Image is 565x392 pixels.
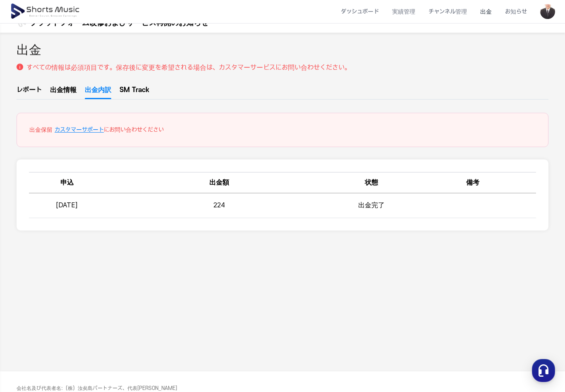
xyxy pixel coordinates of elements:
[17,85,42,99] a: レポート
[85,85,111,99] a: 出金内訳
[120,85,149,99] a: SM Track
[333,172,409,193] th: 状態
[55,262,107,283] a: チャット
[334,1,385,23] a: ダッシュボード
[498,1,534,23] a: お知らせ
[105,172,333,193] th: 出金額
[29,172,105,193] th: 申込
[32,200,102,210] p: [DATE]
[105,193,333,218] td: 224
[107,262,159,283] a: 設定
[17,41,41,59] h2: 出金
[385,1,422,23] a: 実績管理
[409,172,536,193] th: 備考
[17,64,23,70] img: 설명 아이콘
[333,193,409,218] td: 出金完了
[474,1,498,23] a: 出金
[55,126,104,134] a: カスタマーサポート
[2,262,55,283] a: ホーム
[71,275,91,281] span: チャット
[29,126,536,134] p: 出金保留 にお問い合わせください
[21,274,36,281] span: ホーム
[17,385,63,391] span: 会社名及び代表者名 :
[422,1,474,23] a: チャンネル管理
[50,85,77,99] a: 出金情報
[26,63,351,73] p: すべての情報は必須項目です。保存後に変更を希望される場合は、カスタマーサービスにお問い合わせください。
[128,274,138,281] span: 設定
[540,4,555,19] img: 사용자 이미지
